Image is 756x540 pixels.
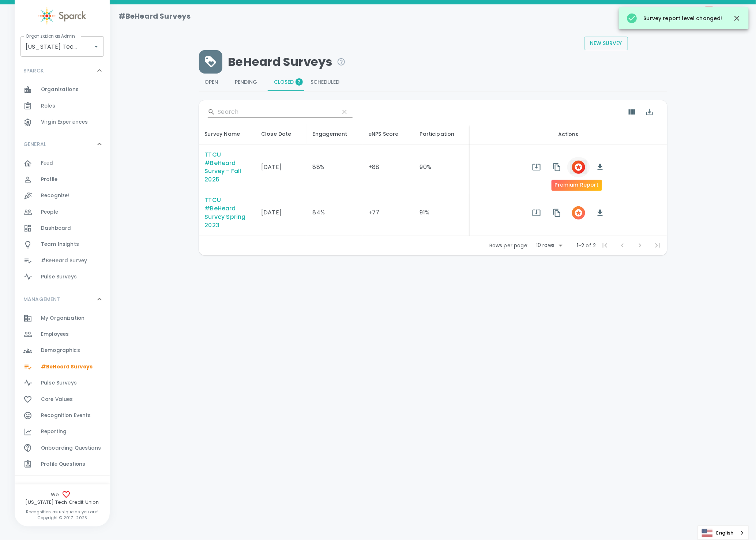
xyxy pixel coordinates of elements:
[614,237,631,254] span: Previous Page
[15,490,110,506] span: We [US_STATE] Tech Credit Union
[41,461,86,468] span: Profile Questions
[261,130,301,138] div: Close Date
[199,74,667,91] div: Rewards system
[15,253,110,269] a: #BeHeard Survey
[15,155,110,288] div: GENERAL
[368,130,408,138] div: eNPS Score
[15,288,110,310] div: MANAGEMENT
[205,79,223,86] span: Open
[41,160,53,167] span: Feed
[23,296,60,303] p: MANAGEMENT
[631,237,649,254] span: Next Page
[296,78,303,86] span: 2
[15,310,110,476] div: MANAGEMENT
[596,237,614,254] span: First Page
[41,363,93,371] span: #BeHeard Surveys
[235,79,263,86] span: Pending
[274,79,299,86] span: Closed
[649,237,666,254] span: Last Page
[15,188,110,204] a: Recognize!
[15,7,110,25] a: Sparck logo
[26,33,75,39] label: Organization as Admin
[15,155,110,171] a: Feed
[15,375,110,391] a: Pulse Surveys
[15,391,110,408] a: Core Values
[41,176,57,183] span: Profile
[41,273,77,281] span: Pulse Surveys
[41,347,80,354] span: Demographics
[698,526,748,540] a: English
[623,103,641,121] button: Show Columns
[255,145,307,191] td: [DATE]
[15,515,110,521] p: Copyright © 2017 - 2025
[208,108,215,116] svg: Search
[698,526,749,540] aside: Language selected: English
[626,10,722,27] div: Survey report level changed!
[15,408,110,424] a: Recognition Events
[41,428,67,435] span: Reporting
[414,145,470,191] td: 90%
[15,359,110,375] div: #BeHeard Surveys
[41,102,55,110] span: Roles
[15,342,110,359] a: Demographics
[41,192,69,199] span: Recognize!
[15,269,110,285] a: Pulse Surveys
[15,326,110,342] div: Employees
[15,440,110,456] a: Onboarding Questions
[15,82,110,98] div: Organizations
[41,225,71,232] span: Dashboard
[420,130,464,138] div: Participation
[205,151,250,184] div: TTCU #BeHeard Survey - Fall 2025
[261,130,301,138] span: Survey will close on
[23,140,46,148] p: GENERAL
[313,130,357,138] div: Engagement
[15,456,110,472] div: Profile Questions
[534,241,556,249] div: 10 rows
[311,79,345,86] span: Scheduled
[420,130,464,138] span: % of Participant attend the survey
[41,241,79,248] span: Team Insights
[23,483,49,490] p: CONTENT
[15,236,110,252] div: Team Insights
[41,445,101,452] span: Onboarding Questions
[15,424,110,440] a: Reporting
[228,55,346,69] span: BeHeard Surveys
[23,67,44,74] p: SPARCK
[41,119,88,126] span: Virgin Experiences
[41,379,77,387] span: Pulse Surveys
[489,242,529,249] p: Rows per page:
[255,190,307,236] td: [DATE]
[41,315,84,322] span: My Organization
[119,10,191,22] h1: #BeHeard Surveys
[15,133,110,155] div: GENERAL
[41,209,58,216] span: People
[41,86,79,93] span: Organizations
[552,180,602,191] div: Premium Report
[307,145,363,191] td: 88%
[15,204,110,220] a: People
[41,257,87,265] span: #BeHeard Survey
[414,190,470,236] td: 91%
[307,190,363,236] td: 84%
[577,242,596,249] p: 1-2 of 2
[15,114,110,130] a: Virgin Experiences
[641,103,658,121] button: Export
[41,396,73,403] span: Core Values
[15,310,110,326] div: My Organization
[38,7,86,25] img: Sparck logo
[15,82,110,133] div: SPARCK
[205,130,250,138] div: Survey Name
[15,98,110,114] a: Roles
[91,41,101,52] button: Open
[15,172,110,188] a: Profile
[698,526,749,540] div: Language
